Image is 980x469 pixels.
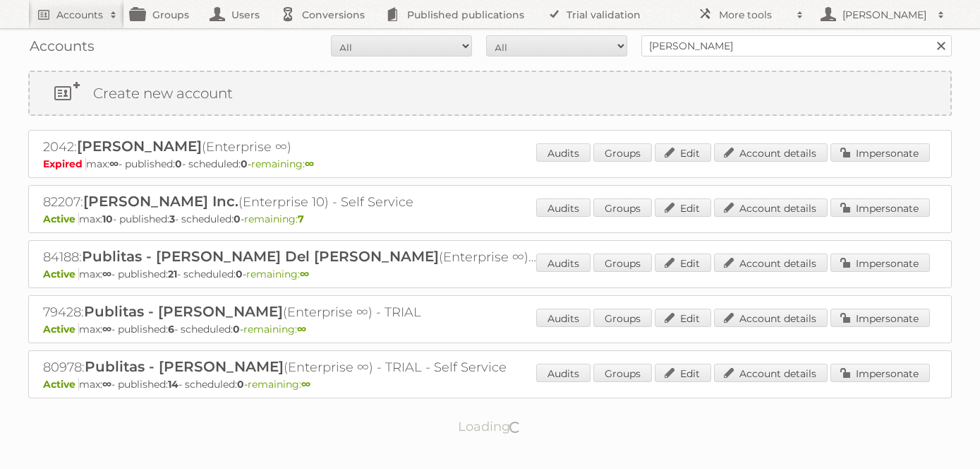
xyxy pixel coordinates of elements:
[593,254,652,272] a: Groups
[43,358,537,376] h2: 80978: (Enterprise ∞) - TRIAL - Self Service
[43,303,537,321] h2: 79428: (Enterprise ∞) - TRIAL
[593,198,652,217] a: Groups
[43,268,79,280] span: Active
[234,213,241,225] strong: 0
[830,143,930,162] a: Impersonate
[233,323,240,336] strong: 0
[109,158,119,170] strong: ∞
[244,213,304,225] span: remaining:
[719,8,790,22] h2: More tools
[43,248,537,266] h2: 84188: (Enterprise ∞) - TRIAL - Self Service
[43,323,937,336] p: max: - published: - scheduled: -
[714,143,828,162] a: Account details
[536,364,591,382] a: Audits
[593,143,652,162] a: Groups
[83,193,238,210] span: [PERSON_NAME] Inc.
[241,158,248,170] strong: 0
[85,358,284,375] span: Publitas - [PERSON_NAME]
[655,198,711,217] a: Edit
[246,268,309,280] span: remaining:
[102,378,111,391] strong: ∞
[43,323,79,336] span: Active
[102,323,111,336] strong: ∞
[43,378,937,391] p: max: - published: - scheduled: -
[714,254,828,272] a: Account details
[168,268,177,280] strong: 21
[714,198,828,217] a: Account details
[43,158,86,170] span: Expired
[301,378,310,391] strong: ∞
[305,158,314,170] strong: ∞
[655,364,711,382] a: Edit
[839,8,931,22] h2: [PERSON_NAME]
[43,213,937,225] p: max: - published: - scheduled: -
[536,198,591,217] a: Audits
[298,213,304,225] strong: 7
[102,268,111,280] strong: ∞
[30,72,950,114] a: Create new account
[593,364,652,382] a: Groups
[536,143,591,162] a: Audits
[536,309,591,327] a: Audits
[830,309,930,327] a: Impersonate
[830,198,930,217] a: Impersonate
[236,268,243,280] strong: 0
[169,213,175,225] strong: 3
[43,268,937,280] p: max: - published: - scheduled: -
[43,193,537,211] h2: 82207: (Enterprise 10) - Self Service
[43,378,79,391] span: Active
[413,412,567,441] p: Loading
[251,158,314,170] span: remaining:
[243,323,306,336] span: remaining:
[102,213,113,225] strong: 10
[82,248,439,265] span: Publitas - [PERSON_NAME] Del [PERSON_NAME]
[43,213,79,225] span: Active
[655,309,711,327] a: Edit
[168,323,174,336] strong: 6
[536,254,591,272] a: Audits
[43,158,937,170] p: max: - published: - scheduled: -
[297,323,306,336] strong: ∞
[655,143,711,162] a: Edit
[84,303,283,320] span: Publitas - [PERSON_NAME]
[830,364,930,382] a: Impersonate
[714,364,828,382] a: Account details
[300,268,309,280] strong: ∞
[77,138,202,155] span: [PERSON_NAME]
[655,254,711,272] a: Edit
[714,309,828,327] a: Account details
[237,378,244,391] strong: 0
[593,309,652,327] a: Groups
[43,138,537,156] h2: 2042: (Enterprise ∞)
[168,378,179,391] strong: 14
[248,378,310,391] span: remaining:
[175,158,182,170] strong: 0
[830,254,930,272] a: Impersonate
[56,8,103,22] h2: Accounts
